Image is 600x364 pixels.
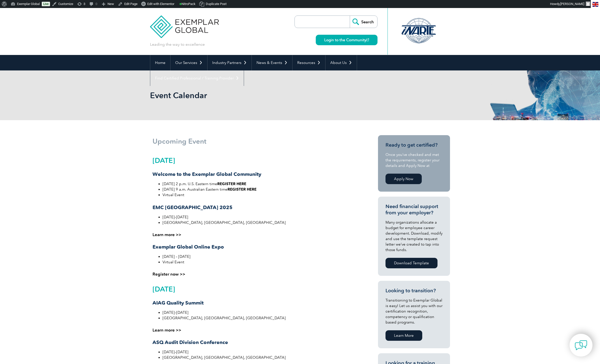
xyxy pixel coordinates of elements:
strong: ASQ Audit Division Conference [152,339,228,345]
li: [GEOGRAPHIC_DATA], [GEOGRAPHIC_DATA], [GEOGRAPHIC_DATA] [162,355,357,360]
a: Resources [292,55,325,70]
li: [DATE]–[DATE] [162,349,357,355]
p: Leading the way to excellence [150,42,205,47]
h1: Event Calendar [150,90,342,100]
h3: Looking to transition? [385,288,442,294]
li: [DATE]-[DATE] [162,214,357,220]
p: Many organizations allocate a budget for employee career development. Download, modify and use th... [385,220,442,253]
li: [DATE] 9 a.m. Australian Eastern time [162,187,357,192]
strong: EMC [GEOGRAPHIC_DATA] 2025 [152,204,232,210]
strong: AIAG Quality Summit [152,300,203,306]
a: Industry Partners [207,55,251,70]
h3: Need financial support from your employer? [385,203,442,216]
h2: [DATE] [152,285,357,293]
li: [DATE] – [DATE] [162,254,357,259]
a: Find Certified Professional / Training Provider [150,70,244,86]
a: REGISTER HERE [227,187,256,192]
p: Once you’ve checked and met the requirements, register your details and Apply Now at [385,152,442,168]
a: Home [150,55,170,70]
h2: [DATE] [152,156,357,164]
a: Register now >> [152,272,185,277]
strong: Welcome to the Exemplar Global Community [152,171,261,177]
a: REGISTER HERE [217,182,246,186]
li: [DATE]–[DATE] [162,310,357,315]
img: Exemplar Global [150,8,219,38]
li: [DATE] 2 p.m. U.S. Eastern time [162,181,357,187]
a: Apply Now [385,174,422,184]
a: Download Template [385,258,437,268]
a: About Us [325,55,357,70]
h3: Ready to get certified? [385,142,442,148]
a: Live [42,2,50,6]
a: Our Services [170,55,207,70]
img: en [592,2,598,7]
a: Learn more >> [152,232,181,237]
a: Login to the Community [316,35,377,45]
li: Virtual Event [162,259,357,265]
img: open_square.png [366,38,369,41]
h1: Upcoming Event [152,138,357,145]
a: News & Events [252,55,292,70]
li: Virtual Event [162,192,357,198]
span: [PERSON_NAME] [560,2,584,6]
a: Learn more >> [152,328,181,333]
img: contact-chat.png [575,339,587,352]
p: Transitioning to Exemplar Global is easy! Let us assist you with our certification recognition, c... [385,298,442,325]
a: Learn More [385,330,422,341]
span: Edit with Elementor [147,2,174,6]
strong: Exemplar Global Online Expo [152,244,224,250]
li: [GEOGRAPHIC_DATA], [GEOGRAPHIC_DATA], [GEOGRAPHIC_DATA] [162,220,357,225]
input: Search [350,16,377,28]
li: [GEOGRAPHIC_DATA], [GEOGRAPHIC_DATA], [GEOGRAPHIC_DATA] [162,315,357,321]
